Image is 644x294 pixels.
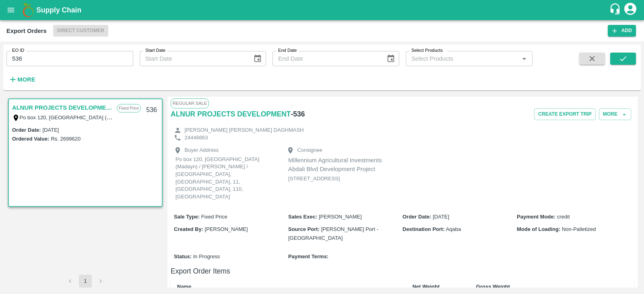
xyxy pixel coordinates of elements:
label: EO ID [12,47,24,54]
p: [PERSON_NAME] [PERSON_NAME] DAGHMASH [185,127,304,134]
button: page 1 [79,275,92,288]
b: Quantity [354,288,376,294]
span: [PERSON_NAME] [205,226,248,232]
b: Ordered Value [564,288,599,294]
button: More [6,73,37,86]
b: Status : [174,253,192,259]
label: End Date [278,47,297,54]
b: Sales Exec : [288,214,317,220]
span: Aqaba [446,226,461,232]
b: Gross Weight [476,284,510,290]
b: Brand [268,288,284,294]
b: Sale Type : [174,214,200,220]
b: Order Date : [402,214,431,220]
label: Po box 120, [GEOGRAPHIC_DATA] (Madayn) / [PERSON_NAME] / [GEOGRAPHIC_DATA], [GEOGRAPHIC_DATA], 11... [20,114,426,120]
input: Start Date [140,51,247,66]
button: open drawer [2,1,20,19]
button: Create Export Trip [534,108,595,120]
label: [DATE] [43,127,59,133]
b: Name [177,284,191,290]
b: Source Port : [288,226,320,232]
p: Fixed Price [117,104,141,112]
button: Choose date [250,51,265,66]
b: Payment Mode : [517,214,555,220]
p: Consignee [297,147,322,154]
span: Non-Palletized [562,226,596,232]
a: ALNUR PROJECTS DEVELOPMENT [171,108,291,120]
button: Open [519,53,529,64]
b: Mode of Loading : [517,226,560,232]
button: Choose date [383,51,398,66]
input: End Date [272,51,380,66]
b: Supply Chain [36,6,81,14]
div: customer-support [609,3,623,17]
b: Created By : [174,226,203,232]
span: [PERSON_NAME] [319,214,362,220]
label: Select Products [411,47,443,54]
div: 536 [141,101,162,120]
label: Order Date : [12,127,41,133]
h6: - 536 [291,108,305,120]
span: Fixed Price [201,214,227,220]
strong: More [17,76,35,83]
span: In Progress [193,253,220,259]
p: Buyer Address [185,147,219,154]
a: Supply Chain [36,4,609,16]
div: Export Orders [6,26,47,36]
p: [STREET_ADDRESS] [288,175,385,183]
p: Po box 120, [GEOGRAPHIC_DATA] (Madayn) / [PERSON_NAME] / [GEOGRAPHIC_DATA], [GEOGRAPHIC_DATA], 11... [175,156,272,200]
b: Destination Port : [402,226,445,232]
label: Ordered Value: [12,136,49,142]
h6: Export Order Items [171,265,634,277]
label: Rs. 2699620 [51,136,80,142]
label: Start Date [145,47,165,54]
span: [PERSON_NAME] Port - [GEOGRAPHIC_DATA] [288,226,378,241]
input: Enter EO ID [6,51,133,66]
span: [DATE] [433,214,449,220]
button: More [599,108,631,120]
b: Payment Terms : [288,253,328,259]
span: credit [557,214,570,220]
b: Net Weight [413,284,440,290]
a: ALNUR PROJECTS DEVELOPMENT [12,102,113,113]
span: Regular Sale [171,98,209,108]
p: Millennium Agricultural Investments‎ ‎Abdali Blvd Development Project [288,156,385,174]
nav: pagination navigation [62,275,108,288]
img: logo [20,2,36,18]
button: Add [608,25,636,37]
div: account of current user [623,2,638,18]
input: Select Products [408,53,517,64]
p: 24446663 [185,134,208,142]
